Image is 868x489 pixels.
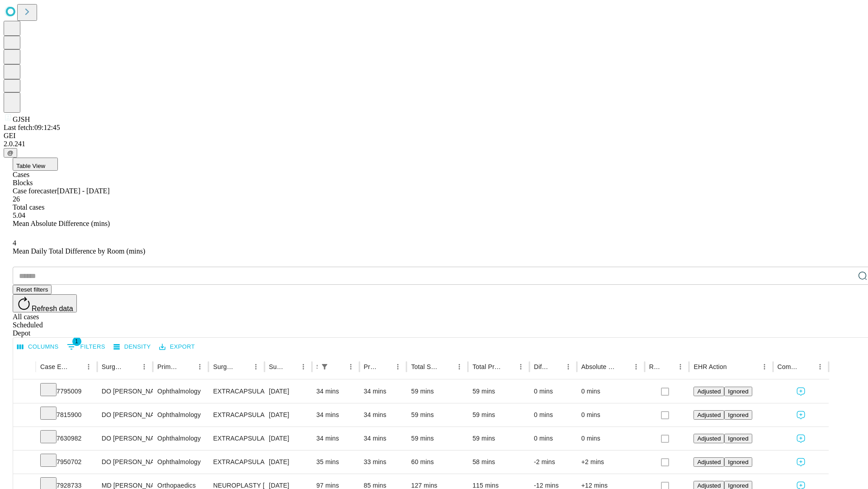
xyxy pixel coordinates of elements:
div: Surgery Name [213,363,236,370]
button: Menu [453,360,466,373]
div: 7815900 [40,403,93,427]
button: Sort [125,360,138,373]
div: Surgery Date [269,363,283,370]
div: 0 mins [534,427,572,450]
div: 34 mins [316,427,355,450]
div: 0 mins [581,427,640,450]
button: Ignored [724,434,752,443]
span: Mean Daily Total Difference by Room (mins) [13,247,145,255]
div: EHR Action [693,363,726,370]
button: Ignored [724,410,752,420]
div: Primary Service [157,363,180,370]
div: 59 mins [411,380,463,403]
button: Expand [18,407,31,423]
button: Sort [801,360,814,373]
span: 26 [13,195,20,203]
button: Sort [332,360,344,373]
div: [DATE] [269,403,307,427]
div: DO [PERSON_NAME] [102,380,148,403]
button: Reset filters [13,285,52,294]
div: 33 mins [364,451,402,474]
span: @ [7,149,14,156]
div: +2 mins [581,451,640,474]
button: Ignored [724,457,752,467]
button: Sort [661,360,674,373]
button: Menu [250,360,262,373]
div: DO [PERSON_NAME] [102,403,148,427]
div: 7950702 [40,451,93,474]
button: Menu [630,360,642,373]
button: Select columns [15,340,61,354]
span: Last fetch: 09:12:45 [4,124,60,131]
div: Scheduled In Room Duration [316,363,317,370]
button: Adjusted [693,410,724,420]
div: Ophthalmology [157,427,204,450]
button: Sort [440,360,453,373]
div: 0 mins [581,380,640,403]
span: Ignored [728,459,748,465]
button: Expand [18,455,31,470]
span: Reset filters [16,286,48,293]
span: GJSH [13,115,30,123]
div: 34 mins [364,380,402,403]
button: Expand [18,384,31,400]
button: Menu [193,360,206,373]
button: Menu [297,360,310,373]
button: Menu [82,360,95,373]
span: Adjusted [697,482,721,489]
span: Ignored [728,435,748,442]
div: 59 mins [411,403,463,427]
button: Menu [562,360,575,373]
button: Menu [344,360,357,373]
div: DO [PERSON_NAME] [102,451,148,474]
span: 1 [72,337,81,346]
div: EXTRACAPSULAR CATARACT REMOVAL WITH [MEDICAL_DATA] [213,403,259,427]
div: 34 mins [364,403,402,427]
div: Surgeon Name [102,363,124,370]
div: 34 mins [316,380,355,403]
div: EXTRACAPSULAR CATARACT REMOVAL WITH [MEDICAL_DATA] [213,380,259,403]
span: [DATE] - [DATE] [57,187,109,195]
button: Density [111,340,153,354]
button: Menu [138,360,151,373]
div: Predicted In Room Duration [364,363,378,370]
button: Menu [514,360,527,373]
div: Case Epic Id [40,363,69,370]
div: 60 mins [411,451,463,474]
div: 59 mins [472,380,525,403]
span: Adjusted [697,412,721,418]
div: 34 mins [364,427,402,450]
div: 34 mins [316,403,355,427]
span: Case forecaster [13,187,57,195]
div: Ophthalmology [157,403,204,427]
button: Sort [728,360,741,373]
div: Total Predicted Duration [472,363,501,370]
div: 35 mins [316,451,355,474]
button: Menu [758,360,771,373]
button: Sort [549,360,562,373]
div: 2.0.241 [4,140,864,148]
div: 7795009 [40,380,93,403]
button: Show filters [65,340,108,354]
span: 4 [13,239,16,247]
button: Show filters [318,360,331,373]
button: Menu [392,360,404,373]
div: Total Scheduled Duration [411,363,439,370]
div: -2 mins [534,451,572,474]
button: Adjusted [693,434,724,443]
button: Table View [13,158,58,171]
span: Refresh data [32,305,73,312]
button: Menu [814,360,826,373]
div: GEI [4,132,864,140]
div: Ophthalmology [157,380,204,403]
div: 1 active filter [318,360,331,373]
button: Expand [18,431,31,447]
div: [DATE] [269,380,307,403]
button: Sort [379,360,392,373]
div: Comments [778,363,800,370]
button: Sort [70,360,82,373]
button: Sort [237,360,250,373]
button: Refresh data [13,294,77,312]
button: Adjusted [693,457,724,467]
div: 59 mins [411,427,463,450]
